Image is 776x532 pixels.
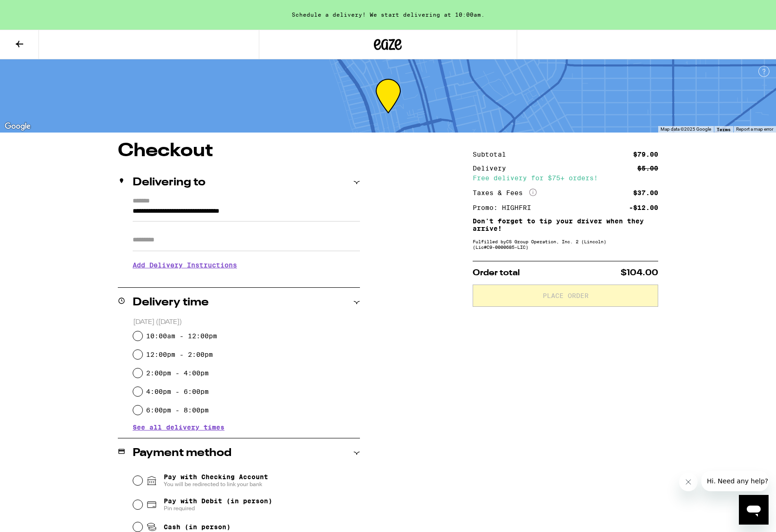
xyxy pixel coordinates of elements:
[701,471,769,491] iframe: Message from company
[473,285,658,307] button: Place Order
[2,120,33,133] a: Open this area in Google Maps (opens a new window)
[164,497,272,505] span: Pay with Debit (in person)
[543,292,589,299] span: Place Order
[633,190,658,196] div: $37.00
[164,481,268,488] span: You will be redirected to link your bank
[146,351,213,358] label: 12:00pm - 2:00pm
[473,204,538,211] div: Promo: HIGHFRI
[164,523,231,531] span: Cash (in person)
[473,239,658,250] div: Fulfilled by CS Group Operation, Inc. 2 (Lincoln) (Lic# C9-0000685-LIC )
[118,142,360,160] h1: Checkout
[473,189,537,197] div: Taxes & Fees
[164,505,272,512] span: Pin required
[2,120,33,133] img: Google
[146,369,209,377] label: 2:00pm - 4:00pm
[164,473,268,488] span: Pay with Checking Account
[473,217,658,232] p: Don't forget to tip your driver when they arrive!
[133,177,205,188] h2: Delivering to
[146,406,209,414] label: 6:00pm - 8:00pm
[637,165,658,171] div: $5.00
[633,151,658,158] div: $79.00
[133,318,360,327] p: [DATE] ([DATE])
[146,332,217,340] label: 10:00am - 12:00pm
[661,127,711,132] span: Map data ©2025 Google
[133,254,360,276] h3: Add Delivery Instructions
[133,297,209,308] h2: Delivery time
[629,204,658,211] div: -$12.00
[621,269,658,277] span: $104.00
[679,473,698,491] iframe: Close message
[473,269,520,277] span: Order total
[473,175,658,181] div: Free delivery for $75+ orders!
[133,448,231,459] h2: Payment method
[146,388,209,395] label: 4:00pm - 6:00pm
[739,495,769,525] iframe: Button to launch messaging window
[473,151,513,158] div: Subtotal
[473,165,513,171] div: Delivery
[717,127,731,132] a: Terms
[133,276,360,283] p: We'll contact you at [PHONE_NUMBER] when we arrive
[133,424,224,431] button: See all delivery times
[736,127,773,132] a: Report a map error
